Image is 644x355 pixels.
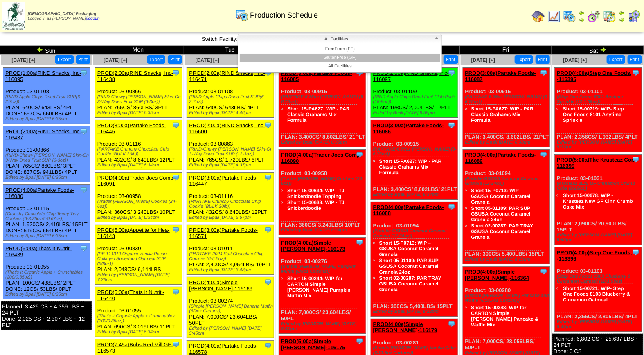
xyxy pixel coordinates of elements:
[532,10,545,23] img: home.gif
[557,157,638,169] a: PROD(5:00a)The Krusteaz Com-116399
[373,229,458,238] div: (Partake-GSUSA Coconut Caramel Granola (12-24oz))
[3,243,90,299] div: Product: 03-01055 PLAN: 100CS / 438LBS / 2PLT DONE: 12CS / 53LBS / 0PLT
[379,258,439,275] a: Short 05-01109: PAR SUP GSUSA Coconut Caramel Granola 24oz
[557,94,642,104] div: (Step One Foods 5001 Anytime Sprinkle (12-1.09oz))
[3,185,90,241] div: Product: 03-01115 PLAN: 1,920CS / 2,419LBS / 15PLT DONE: 519CS / 654LBS / 4PLT
[147,55,166,64] button: Export
[379,240,439,257] a: Short 15-P0713: WIP – GSUSA Coconut Caramel Granola
[279,150,366,235] div: Product: 03-00958 PLAN: 360CS / 3,240LBS / 10PLT
[97,289,164,301] a: PROD(6:00a)Thats It Nutriti-116440
[264,278,272,286] img: Tooltip
[172,288,180,296] img: Tooltip
[515,55,533,64] button: Export
[5,234,90,238] div: Edited by Bpali [DATE] 6:35pm
[28,12,96,16] span: [DEMOGRAPHIC_DATA] Packaging
[463,150,550,264] div: Product: 03-01094 PLAN: 300CS / 5,400LBS / 15PLT
[172,340,180,348] img: Tooltip
[557,70,632,82] a: PROD(4:00a)Step One Foods, -116395
[189,70,265,82] a: PROD(2:00a)RIND Snacks, Inc-116471
[371,120,458,200] div: Product: 03-00915 PLAN: 3,400CS / 8,602LBS / 21PLT
[373,110,458,115] div: Edited by Bpali [DATE] 8:59pm
[264,342,272,350] img: Tooltip
[97,122,166,135] a: PROD(3:00a)Partake Foods-116446
[28,12,100,21] span: Logged in as [PERSON_NAME]
[557,274,642,284] div: (Step One Foods 5003 Blueberry & Cinnamon Oatmeal (12-1.59oz)
[373,147,458,157] div: (PARTAKE-6.75oz [PERSON_NAME] (6-6.75oz))
[76,55,90,64] button: Print
[465,140,550,145] div: Edited by Bpali [DATE] 6:38pm
[619,16,625,23] img: arrowright.gif
[189,326,274,336] div: Edited by [PERSON_NAME] [DATE] 5:45pm
[240,62,440,71] li: All Facilities
[448,121,456,129] img: Tooltip
[279,68,366,147] div: Product: 03-00915 PLAN: 3,400CS / 8,602LBS / 21PLT
[373,94,458,104] div: (RIND Apple Chips Dried Fruit Club Pack (18-9oz))
[97,252,182,266] div: (PE 111319 Organic Vanilla Pecan Collagen Superfood Oatmeal SUP (6/8oz))
[95,287,182,337] div: Product: 03-01055 PLAN: 690CS / 3,019LBS / 11PLT
[281,140,366,145] div: Edited by Bpali [DATE] 6:36pm
[189,279,252,292] a: PROD(4:00a)Simple [PERSON_NAME]-116169
[196,57,219,63] a: [DATE] [+]
[287,188,345,199] a: Short 15-00634: WIP - TJ Snickerdoodle Topping
[463,68,550,147] div: Product: 03-00915 PLAN: 3,400CS / 8,602LBS / 21PLT
[264,173,272,182] img: Tooltip
[172,173,180,182] img: Tooltip
[281,264,366,274] div: (Simple [PERSON_NAME] Pumpkin Muffin (6/9oz Cartons))
[371,202,458,317] div: Product: 03-01094 PLAN: 300CS / 5,400LBS / 15PLT
[552,46,644,55] td: Sat
[281,70,352,82] a: PROD(3:00a)Partake Foods-116085
[240,45,440,54] li: FreeFrom (FF)
[555,155,642,245] div: Product: 03-01031 PLAN: 2,090CS / 20,900LBS / 15PLT
[264,121,272,129] img: Tooltip
[97,272,182,282] div: Edited by [PERSON_NAME] [DATE] 7:23pm
[184,46,276,55] td: Tue
[287,106,350,123] a: Short 15-PA627: WIP - PAR Classic Grahams Mix Formula
[465,269,529,281] a: PROD(4:00a)Simple [PERSON_NAME]-116364
[187,120,274,170] div: Product: 03-00863 PLAN: 765CS / 1,720LBS / 6PLT
[189,304,274,314] div: (Simple [PERSON_NAME] Banana Muffin (6/9oz Cartons))
[172,226,180,234] img: Tooltip
[379,158,442,175] a: Short 15-PA627: WIP - PAR Classic Grahams Mix Formula
[97,330,182,335] div: Edited by Bpali [DATE] 6:34pm
[471,305,539,328] a: Short 15-00248: WIP-for CARTON Simple [PERSON_NAME] Pancake & Waffle Mix
[600,46,606,53] img: arrowright.gif
[5,94,90,104] div: (RIND Apple Chips Dried Fruit SUP(6-2.7oz))
[607,55,625,64] button: Export
[92,46,184,55] td: Mon
[563,57,587,63] a: [DATE] [+]
[97,94,182,104] div: (RIND-Chewy [PERSON_NAME] Skin-On 3-Way Dried Fruit SUP (6-3oz))
[279,238,366,334] div: Product: 03-00276 PLAN: 7,000CS / 23,604LBS / 50PLT
[444,55,458,64] button: Print
[547,10,561,23] img: line_graph.gif
[189,94,274,104] div: (RIND Apple Chips Dried Fruit SUP(6-2.7oz))
[97,70,173,82] a: PROD(2:00a)RIND Snacks, Inc-116438
[104,57,127,63] a: [DATE] [+]
[187,68,274,118] div: Product: 03-01108 PLAN: 640CS / 643LBS / 4PLT
[557,319,642,329] div: Edited by [PERSON_NAME] [DATE] 5:42pm
[632,69,640,77] img: Tooltip
[373,192,458,197] div: Edited by Bpali [DATE] 6:37pm
[628,10,641,23] img: calendarcustomer.gif
[172,121,180,129] img: Tooltip
[287,200,345,211] a: Short 15-00633: WIP - TJ Snickerdoodle
[3,126,90,182] div: Product: 03-00866 PLAN: 765CS / 860LBS / 3PLT DONE: 837CS / 941LBS / 4PLT
[371,68,458,118] div: Product: 03-01109 PLAN: 198CS / 2,004LBS / 12PLT
[189,110,274,115] div: Edited by Bpali [DATE] 4:46pm
[97,175,175,187] a: PROD(4:00a)Trader Joes Comp-116091
[540,69,548,77] img: Tooltip
[287,276,351,299] a: Short 15-00244: WIP-for CARTON Simple [PERSON_NAME] Pumpkin Muffin Mix
[187,225,274,275] div: Product: 03-01011 PLAN: 2,400CS / 4,954LBS / 19PLT
[189,215,274,220] div: Edited by Bpali [DATE] 5:57pm
[536,55,550,64] button: Print
[379,275,441,292] a: Short 02-00287: PAR TRAY GSUSA Coconut Caramel Granola
[97,215,182,220] div: Edited by Bpali [DATE] 6:34pm
[80,244,88,252] img: Tooltip
[5,292,90,297] div: Edited by Bpali [DATE] 6:35pm
[86,16,100,21] a: (logout)
[628,55,642,64] button: Print
[557,249,632,262] a: PROD(4:00p)Step One Foods, -116396
[588,10,601,23] img: calendarblend.gif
